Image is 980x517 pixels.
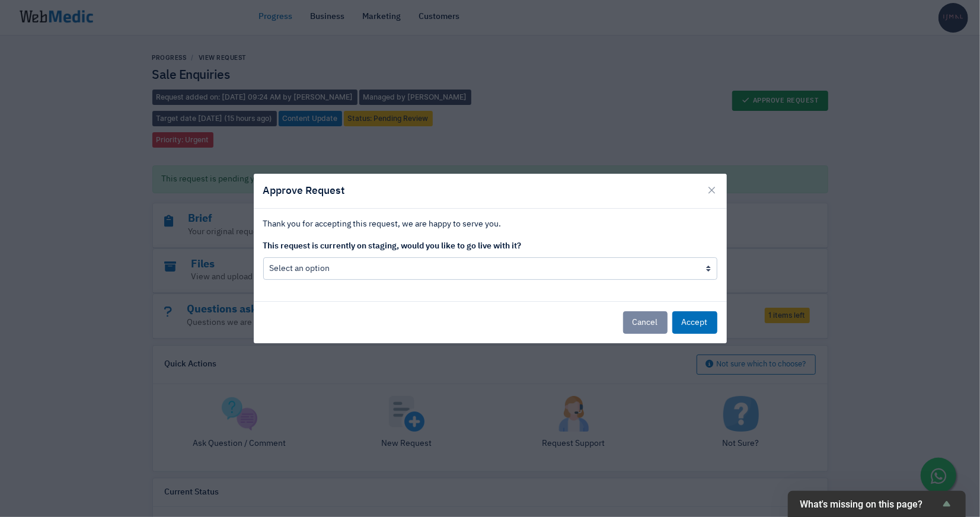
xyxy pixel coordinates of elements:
[263,242,522,250] strong: This request is currently on staging, would you like to go live with it?
[800,499,940,510] span: What's missing on this page?
[623,311,668,334] button: Cancel
[800,497,954,511] button: Show survey - What's missing on this page?
[707,182,717,199] span: ×
[698,174,727,207] button: Close
[263,218,717,231] p: Thank you for accepting this request, we are happy to serve you.
[263,183,345,199] h5: Approve Request
[672,311,717,334] button: Accept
